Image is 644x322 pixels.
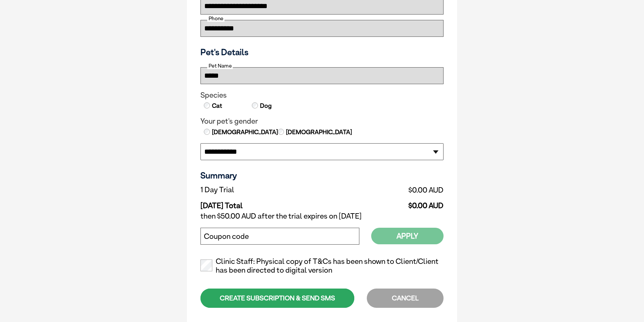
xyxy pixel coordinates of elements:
[371,228,444,244] button: Apply
[200,184,333,196] td: 1 Day Trial
[200,257,444,275] label: Clinic Staff: Physical copy of T&Cs has been shown to Client/Client has been directed to digital ...
[200,91,444,100] legend: Species
[204,232,249,241] label: Coupon code
[200,289,354,308] div: CREATE SUBSCRIPTION & SEND SMS
[200,259,212,271] input: Clinic Staff: Physical copy of T&Cs has been shown to Client/Client has been directed to digital ...
[207,16,224,22] label: Phone
[367,289,444,308] div: CANCEL
[333,184,444,196] td: $0.00 AUD
[200,196,333,210] td: [DATE] Total
[200,170,444,180] h3: Summary
[200,210,444,222] td: then $50.00 AUD after the trial expires on [DATE]
[333,196,444,210] td: $0.00 AUD
[198,47,446,57] h3: Pet's Details
[200,117,444,126] legend: Your pet's gender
